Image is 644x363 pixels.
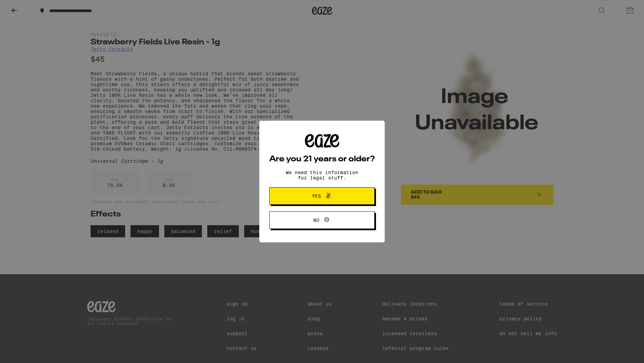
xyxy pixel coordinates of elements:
h2: Are you 21 years or older? [269,155,375,163]
iframe: Opens a widget where you can find more information [602,343,637,360]
button: No [269,211,375,229]
p: We need this information for legal stuff. [280,170,364,180]
button: Yes [269,187,375,205]
span: No [313,218,319,223]
span: Yes [312,194,321,198]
